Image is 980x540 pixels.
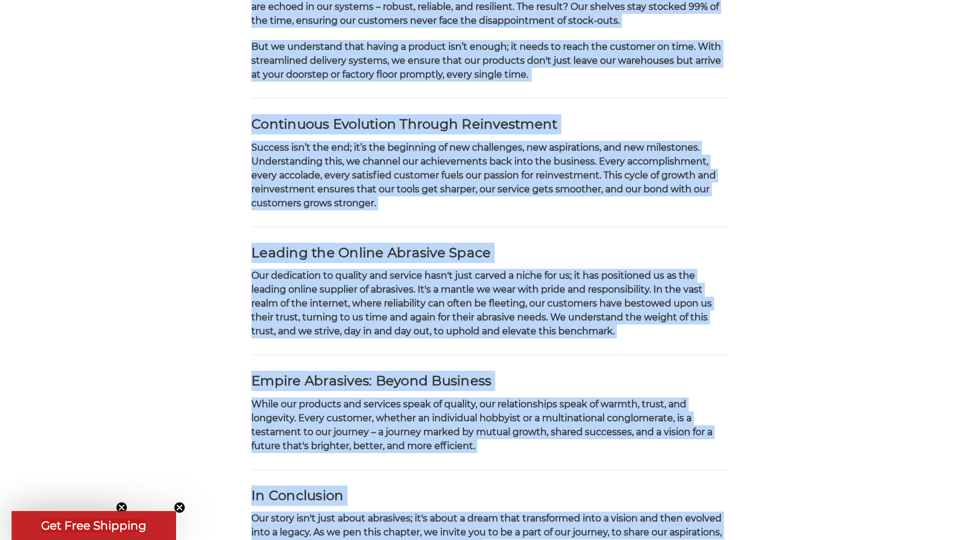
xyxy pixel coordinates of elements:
[251,399,712,451] span: While our products and services speak of quality, our relationships speak of warmth, trust, and l...
[251,142,716,209] span: Success isn’t the end; it’s the beginning of new challenges, new aspirations, and new milestones....
[251,116,557,132] strong: Continuous Evolution Through Reinvestment
[251,41,721,80] span: But we understand that having a product isn’t enough; it needs to reach the customer on time. Wit...
[251,487,343,503] strong: In Conclusion
[174,502,185,513] button: Close teaser
[41,519,147,532] span: Get Free Shipping
[251,373,491,389] strong: Empire Abrasives: Beyond Business
[12,511,176,540] div: Get Free ShippingClose teaser
[251,245,491,261] strong: Leading the Online Abrasive Space
[251,270,712,337] span: Our dedication to quality and service hasn't just carved a niche for us; it has positioned us as ...
[116,502,127,513] button: Close teaser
